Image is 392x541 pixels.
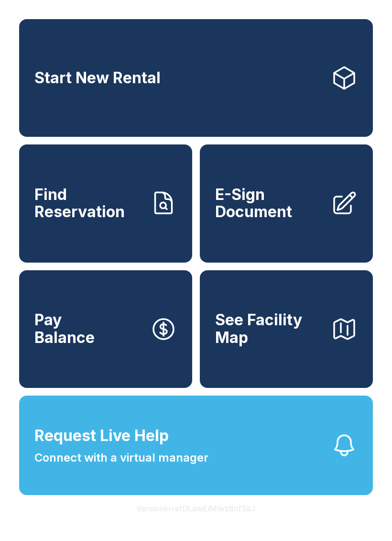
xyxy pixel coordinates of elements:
span: Request Live Help [34,424,169,447]
span: See Facility Map [215,311,323,346]
a: Start New Rental [19,19,373,137]
span: Start New Rental [34,69,161,87]
button: PayBalance [19,270,192,388]
a: Find Reservation [19,144,192,262]
span: E-Sign Document [215,186,323,221]
button: VersionkrrefDLawElMlwz8nfSsJ [129,495,263,522]
button: See Facility Map [200,270,373,388]
span: Find Reservation [34,186,142,221]
a: E-Sign Document [200,144,373,262]
span: Connect with a virtual manager [34,449,208,466]
button: Request Live HelpConnect with a virtual manager [19,396,373,495]
span: Pay Balance [34,311,95,346]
